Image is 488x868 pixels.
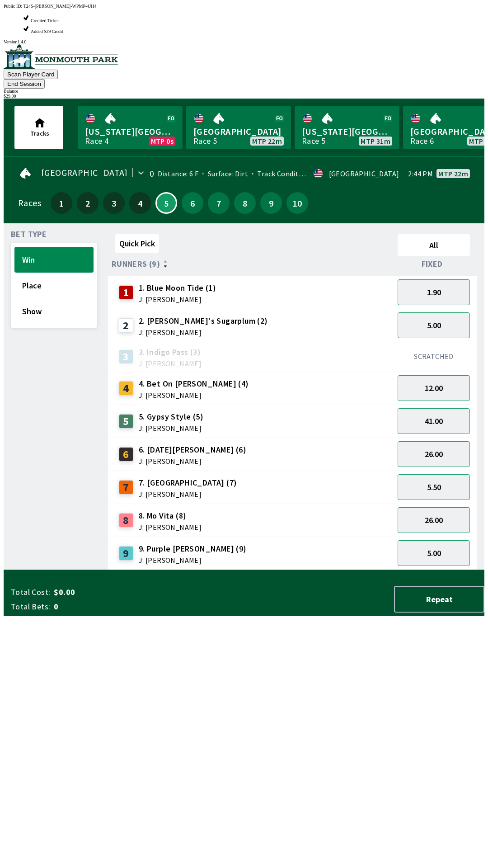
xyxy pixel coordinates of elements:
[139,282,216,294] span: 1. Blue Moon Tide (1)
[425,416,443,426] span: 41.00
[155,192,177,214] button: 5
[119,381,133,396] div: 4
[79,200,96,206] span: 2
[139,477,237,489] span: 7. [GEOGRAPHIC_DATA] (7)
[422,260,443,268] span: Fixed
[41,169,128,176] span: [GEOGRAPHIC_DATA]
[4,94,484,99] div: $ 29.00
[30,129,49,137] span: Tracks
[85,126,175,137] span: [US_STATE][GEOGRAPHIC_DATA]
[193,137,217,145] div: Race 5
[119,238,155,249] span: Quick Pick
[193,126,284,137] span: [GEOGRAPHIC_DATA]
[14,106,63,149] button: Tracks
[427,287,441,297] span: 1.90
[263,200,280,206] span: 9
[150,170,154,177] div: 0
[4,39,484,44] div: Version 1.4.0
[295,106,399,149] a: [US_STATE][GEOGRAPHIC_DATA]Race 5MTP 31m
[11,601,50,612] span: Total Bets:
[286,192,308,214] button: 10
[139,329,268,336] span: J: [PERSON_NAME]
[427,548,441,558] span: 5.00
[402,240,466,250] span: All
[260,192,282,214] button: 9
[398,540,470,566] button: 5.00
[22,306,86,316] span: Show
[210,200,227,206] span: 7
[85,137,108,145] div: Race 4
[139,510,202,522] span: 8. Mo Vita (8)
[105,200,122,206] span: 3
[425,449,443,459] span: 26.00
[398,312,470,338] button: 5.00
[139,392,249,399] span: J: [PERSON_NAME]
[398,375,470,401] button: 12.00
[22,255,86,265] span: Win
[139,557,247,564] span: J: [PERSON_NAME]
[53,200,70,206] span: 1
[77,192,99,214] button: 2
[31,18,59,23] span: Credited Ticket
[119,513,133,528] div: 8
[184,200,201,206] span: 6
[198,169,248,178] span: Surface: Dirt
[4,44,118,69] img: venue logo
[112,259,394,269] div: Runners (9)
[103,192,125,214] button: 3
[119,447,133,462] div: 6
[119,285,133,300] div: 1
[139,378,249,390] span: 4. Bet On [PERSON_NAME] (4)
[14,298,94,324] button: Show
[425,515,443,525] span: 26.00
[119,546,133,561] div: 9
[234,192,256,214] button: 8
[14,247,94,273] button: Win
[119,349,133,364] div: 3
[329,170,399,177] div: [GEOGRAPHIC_DATA]
[139,543,247,555] span: 9. Purple [PERSON_NAME] (9)
[248,169,328,178] span: Track Condition: Firm
[18,199,41,207] div: Races
[252,137,282,145] span: MTP 22m
[159,201,174,205] span: 5
[361,137,390,145] span: MTP 31m
[408,170,433,177] span: 2:44 PM
[398,474,470,500] button: 5.50
[54,587,196,598] span: $0.00
[139,458,246,465] span: J: [PERSON_NAME]
[398,279,470,305] button: 1.90
[4,79,45,89] button: End Session
[186,106,291,149] a: [GEOGRAPHIC_DATA]Race 5MTP 22m
[119,480,133,495] div: 7
[410,137,434,145] div: Race 6
[31,29,63,34] span: Added $29 Credit
[51,192,72,214] button: 1
[438,170,468,177] span: MTP 22m
[22,280,86,291] span: Place
[151,137,174,145] span: MTP 0s
[427,482,441,492] span: 5.50
[139,296,216,303] span: J: [PERSON_NAME]
[119,414,133,429] div: 5
[11,231,47,238] span: Bet Type
[427,320,441,330] span: 5.00
[302,137,325,145] div: Race 5
[131,200,149,206] span: 4
[139,425,203,432] span: J: [PERSON_NAME]
[119,318,133,333] div: 2
[398,352,470,361] div: SCRATCHED
[4,89,484,94] div: Balance
[139,444,246,456] span: 6. [DATE][PERSON_NAME] (6)
[139,360,202,367] span: J: [PERSON_NAME]
[394,586,484,613] button: Repeat
[54,601,196,612] span: 0
[139,315,268,327] span: 2. [PERSON_NAME]'s Sugarplum (2)
[208,192,230,214] button: 7
[289,200,306,206] span: 10
[14,273,94,298] button: Place
[158,169,198,178] span: Distance: 6 F
[402,594,476,604] span: Repeat
[302,126,392,137] span: [US_STATE][GEOGRAPHIC_DATA]
[4,4,484,9] div: Public ID:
